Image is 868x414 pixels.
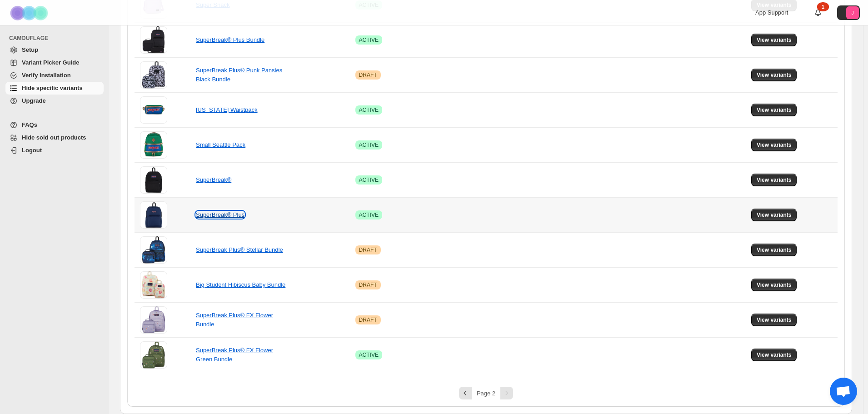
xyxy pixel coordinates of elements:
a: Setup [5,44,104,56]
a: [US_STATE] Waistpack [196,106,258,113]
span: View variants [757,211,792,219]
a: SuperBreak® Plus Bundle [196,36,264,43]
span: Hide specific variants [22,85,83,91]
span: View variants [757,246,792,254]
span: View variants [757,106,792,114]
button: View variants [751,69,797,81]
button: View variants [751,174,797,186]
span: DRAFT [359,281,377,289]
span: View variants [757,71,792,79]
a: SuperBreak Plus® FX Flower Green Bundle [196,347,273,363]
span: ACTIVE [359,351,379,359]
a: SuperBreak® [196,176,231,183]
span: Hide sold out products [22,134,86,141]
text: J [851,10,854,15]
span: Page 2 [477,390,495,397]
span: Setup [22,46,38,53]
span: ACTIVE [359,176,379,184]
span: App Support [755,9,788,16]
a: Big Student Hibiscus Baby Bundle [196,281,285,288]
span: Variant Picker Guide [22,59,79,66]
span: CAMOUFLAGE [9,35,105,42]
a: SuperBreak Plus® Punk Pansies Black Bundle [196,67,282,83]
span: View variants [757,351,792,359]
button: View variants [751,104,797,116]
span: DRAFT [359,316,377,324]
button: View variants [751,244,797,256]
span: DRAFT [359,71,377,79]
span: View variants [757,36,792,44]
a: SuperBreak® Plus [196,211,244,218]
button: View variants [751,314,797,326]
img: Camouflage [7,0,53,25]
span: ACTIVE [359,211,379,219]
a: Open chat [830,378,857,405]
button: Previous [459,387,472,399]
a: Upgrade [5,95,104,107]
button: View variants [751,279,797,291]
span: View variants [757,176,792,184]
span: ACTIVE [359,36,379,44]
nav: Pagination [135,387,838,399]
button: Avatar with initials J [837,5,860,20]
div: 1 [817,2,829,11]
a: Verify Installation [5,69,104,82]
button: View variants [751,139,797,151]
a: Hide specific variants [5,82,104,95]
button: View variants [751,34,797,46]
span: ACTIVE [359,106,379,114]
span: ACTIVE [359,141,379,149]
span: View variants [757,141,792,149]
button: View variants [751,349,797,361]
a: FAQs [5,119,104,131]
button: View variants [751,209,797,221]
span: DRAFT [359,246,377,254]
a: 1 [813,8,823,17]
a: Hide sold out products [5,131,104,144]
span: Logout [22,147,42,154]
a: SuperBreak Plus® FX Flower Bundle [196,312,273,328]
a: Variant Picker Guide [5,56,104,69]
a: Small Seattle Pack [196,141,245,148]
span: Verify Installation [22,72,71,79]
a: Logout [5,144,104,157]
a: SuperBreak Plus® Stellar Bundle [196,246,283,253]
span: Upgrade [22,97,46,104]
span: View variants [757,316,792,324]
span: View variants [757,281,792,289]
span: Avatar with initials J [846,6,859,19]
span: FAQs [22,121,37,128]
